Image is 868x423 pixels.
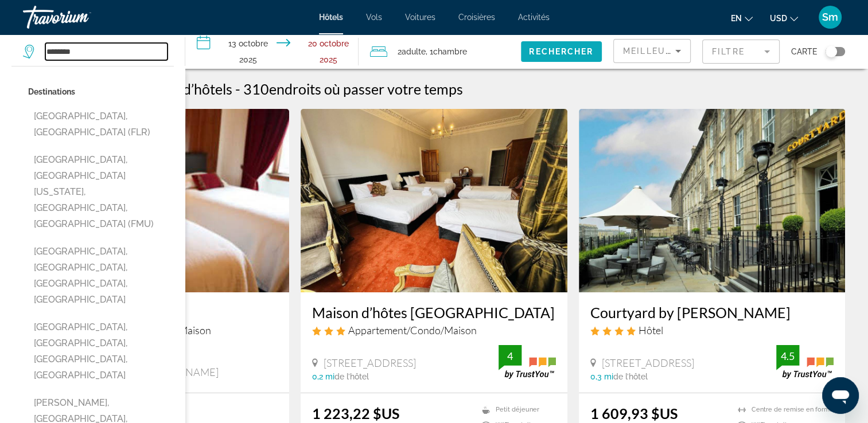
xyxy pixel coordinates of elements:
[28,84,174,100] p: Destinations
[496,406,539,413] font: Petit déjeuner
[319,13,343,22] a: Hôtels
[235,80,240,97] span: -
[639,324,663,336] span: Hôtel
[405,13,435,22] a: Voitures
[702,39,780,64] button: Filtre
[359,34,521,69] button: Voyageurs : 2 adultes, 0 enfants
[731,14,742,23] span: en
[822,377,859,414] iframe: Bouton de lancement de la fenêtre de messagerie
[243,80,463,97] h2: 310
[770,10,798,26] button: Changer de devise
[334,372,369,381] span: de l’hôtel
[499,349,521,363] div: 4
[402,47,426,56] span: Adulte
[366,13,382,22] a: Vols
[301,109,567,292] img: Image de l’hôtel
[602,357,694,369] span: [STREET_ADDRESS]
[28,241,174,311] button: [GEOGRAPHIC_DATA], [GEOGRAPHIC_DATA], [GEOGRAPHIC_DATA], [GEOGRAPHIC_DATA]
[458,13,495,22] a: Croisières
[770,14,787,23] span: USD
[579,109,845,292] img: Image de l’hôtel
[822,11,838,23] span: Sm
[590,324,834,336] div: Hôtel 4 étoiles
[776,345,834,379] img: trustyou-badge.svg
[623,46,725,56] span: Meilleures offres
[398,47,402,56] font: 2
[312,304,555,321] a: Maison d’hôtes [GEOGRAPHIC_DATA]
[590,304,834,321] a: Courtyard by [PERSON_NAME]
[185,34,359,69] button: Date d’arrivée : 13 oct. 2025 Date de départ : 20 oct. 2025
[348,324,477,336] span: Appartement/Condo/Maison
[28,316,174,386] button: [GEOGRAPHIC_DATA], [GEOGRAPHIC_DATA], [GEOGRAPHIC_DATA], [GEOGRAPHIC_DATA]
[529,47,593,56] span: Rechercher
[731,10,753,26] button: Changer la langue
[613,372,648,381] span: de l’hôtel
[791,44,817,60] span: Carte
[590,405,678,422] ins: 1 609,93 $US
[312,324,555,336] div: Appartement 3 étoiles
[433,47,467,56] span: Chambre
[776,349,799,363] div: 4.5
[590,372,613,381] span: 0,3 mi
[499,345,556,379] img: trustyou-badge.svg
[28,105,174,143] button: [GEOGRAPHIC_DATA], [GEOGRAPHIC_DATA] (FLR)
[815,5,845,29] button: Menu utilisateur
[312,372,334,381] span: 0,2 mi
[521,41,602,62] button: Rechercher
[426,47,433,56] font: , 1
[817,46,845,57] button: Basculer la carte
[623,44,681,58] mat-select: Trier par
[752,406,834,413] font: Centre de remise en forme
[324,357,416,369] span: [STREET_ADDRESS]
[518,13,550,22] a: Activités
[312,405,399,422] ins: 1 223,22 $US
[28,149,174,235] button: [GEOGRAPHIC_DATA], [GEOGRAPHIC_DATA][US_STATE], [GEOGRAPHIC_DATA], [GEOGRAPHIC_DATA] (FMU)
[269,80,463,97] span: endroits où passer votre temps
[23,2,138,32] a: Travorium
